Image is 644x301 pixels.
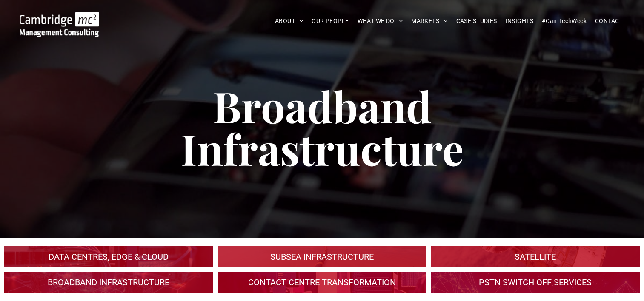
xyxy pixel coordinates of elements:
[20,12,99,37] img: Cambridge MC Logo, digital transformation
[407,14,452,28] a: MARKETS
[4,272,213,293] a: A crowd in silhouette at sunset, on a rise or lookout point
[307,14,353,28] a: OUR PEOPLE
[431,246,640,267] a: A large mall with arched glass roof
[538,14,591,28] a: #CamTechWeek
[591,14,627,28] a: CONTACT
[181,77,464,176] span: Broadband Infrastructure
[431,272,640,293] a: Digital Infrastructure | Do You Have a PSTN Switch Off Migration Plan
[4,246,213,267] a: An industrial plant
[218,272,426,293] a: Digital Infrastructure | Contact Centre Transformation & Customer Satisfaction
[501,14,538,28] a: INSIGHTS
[20,13,99,22] a: Your Business Transformed | Cambridge Management Consulting
[218,246,426,267] a: Subsea Infrastructure | Cambridge Management Consulting
[271,14,308,28] a: ABOUT
[353,14,407,28] a: WHAT WE DO
[452,14,501,28] a: CASE STUDIES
